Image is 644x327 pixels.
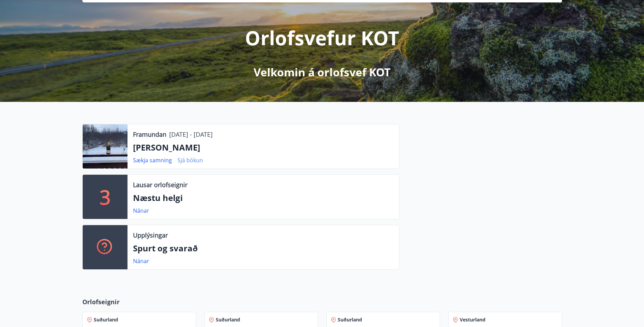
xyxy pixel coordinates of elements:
[133,130,166,139] p: Framundan
[254,65,391,80] p: Velkomin á orlofsvef KOT
[133,231,168,240] p: Upplýsingar
[133,156,172,164] a: Sækja samning
[338,316,362,323] span: Suðurland
[133,180,187,189] p: Lausar orlofseignir
[100,184,111,210] p: 3
[133,257,149,265] a: Nánar
[245,25,399,51] p: Orlofsvefur KOT
[94,316,118,323] span: Suðurland
[133,192,393,204] p: Næstu helgi
[133,242,393,254] p: Spurt og svarað
[216,316,240,323] span: Suðurland
[133,142,393,153] p: [PERSON_NAME]
[177,156,203,164] a: Sjá bókun
[133,207,149,214] a: Nánar
[169,130,213,139] p: [DATE] - [DATE]
[460,316,485,323] span: Vesturland
[82,297,120,306] span: Orlofseignir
